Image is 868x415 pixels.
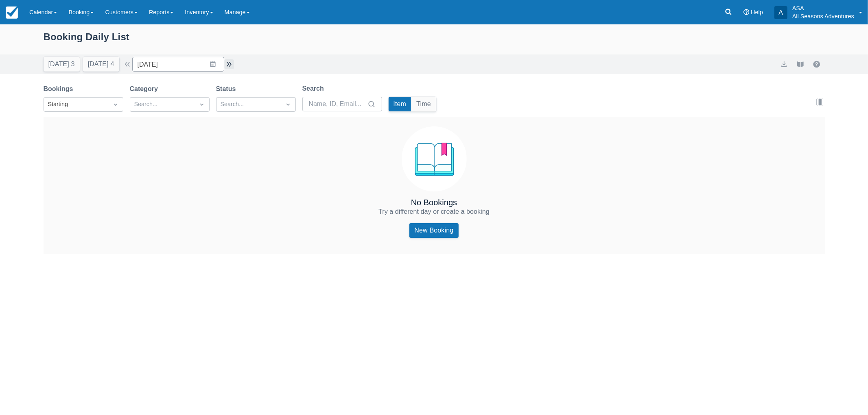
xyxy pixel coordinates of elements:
[48,100,104,109] div: Starting
[302,84,327,93] label: Search
[6,7,18,19] img: checkfront-main-nav-mini-logo.png
[44,57,80,72] button: [DATE] 3
[44,84,77,94] label: Bookings
[792,4,854,12] p: ASA
[216,84,239,94] label: Status
[112,100,120,109] span: Dropdown icon
[409,223,458,238] a: New Booking
[44,29,825,53] div: Booking Daily List
[83,57,119,72] button: [DATE] 4
[378,208,490,215] span: Try a different day or create a booking
[309,97,366,111] input: Name, ID, Email...
[132,57,224,72] input: Date
[411,97,436,111] button: Time
[198,100,206,109] span: Dropdown icon
[792,12,854,20] p: All Seasons Adventures
[751,9,763,15] span: Help
[774,6,787,19] div: A
[743,9,749,15] i: Help
[389,97,411,111] button: Item
[284,100,292,109] span: Dropdown icon
[130,84,161,94] label: Category
[411,198,457,207] h4: No Bookings
[402,126,467,191] img: booking.png
[779,59,789,69] button: export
